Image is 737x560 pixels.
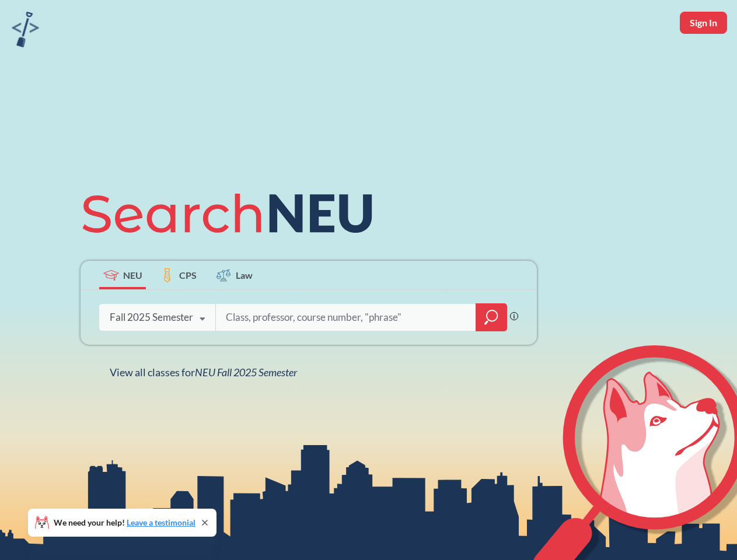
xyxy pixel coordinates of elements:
span: We need your help! [54,519,195,527]
span: NEU Fall 2025 Semester [195,366,297,379]
img: sandbox logo [12,12,39,47]
div: magnifying glass [476,303,507,331]
span: View all classes for [110,366,297,379]
button: Sign In [680,12,727,34]
span: CPS [179,268,197,282]
span: NEU [123,268,142,282]
a: Leave a testimonial [127,517,195,527]
svg: magnifying glass [484,309,498,325]
a: sandbox logo [12,12,39,51]
span: Law [236,268,253,282]
input: Class, professor, course number, "phrase" [225,305,467,330]
div: Fall 2025 Semester [110,311,193,324]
